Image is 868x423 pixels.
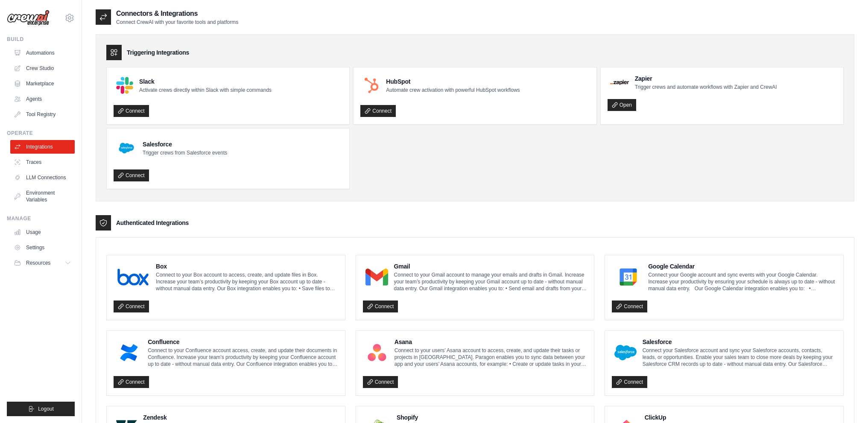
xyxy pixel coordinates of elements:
p: Connect your Salesforce account and sync your Salesforce accounts, contacts, leads, or opportunit... [643,347,836,368]
div: Build [7,36,75,43]
p: Connect your Google account and sync events with your Google Calendar. Increase your productivity... [648,271,836,292]
a: Connect [612,376,647,388]
a: Tool Registry [10,108,75,121]
p: Connect to your Gmail account to manage your emails and drafts in Gmail. Increase your team’s pro... [394,271,587,292]
div: Manage [7,215,75,222]
span: Logout [38,405,54,412]
h4: HubSpot [386,77,520,86]
a: Integrations [10,140,75,154]
img: Slack Logo [116,77,133,94]
img: HubSpot Logo [363,77,380,94]
a: Open [608,99,636,111]
p: Automate crew activation with powerful HubSpot workflows [386,87,520,93]
p: Connect to your users’ Asana account to access, create, and update their tasks or projects in [GE... [395,347,587,368]
h3: Authenticated Integrations [116,219,189,227]
h4: Gmail [394,262,587,271]
p: Activate crews directly within Slack with simple commands [139,87,272,93]
h4: Zapier [635,74,777,83]
img: Asana Logo [365,344,389,361]
h4: Confluence [148,338,338,346]
a: Traces [10,155,75,169]
button: Resources [10,256,75,270]
img: Google Calendar Logo [614,268,642,286]
h4: ClickUp [645,413,836,422]
a: LLM Connections [10,171,75,184]
h4: Asana [395,338,587,346]
img: Zapier Logo [610,80,629,85]
h4: Salesforce [643,338,836,346]
a: Connect [612,300,647,312]
a: Automations [10,46,75,60]
button: Logout [7,402,75,416]
img: Box Logo [116,268,150,286]
a: Agents [10,92,75,106]
h4: Salesforce [143,140,227,149]
a: Connect [114,300,149,312]
div: Operate [7,130,75,137]
a: Connect [114,105,149,117]
a: Usage [10,225,75,239]
p: Connect to your Confluence account access, create, and update their documents in Confluence. Incr... [148,347,338,368]
h4: Slack [139,77,272,86]
h2: Connectors & Integrations [116,9,238,19]
h4: Google Calendar [648,262,836,271]
a: Marketplace [10,77,75,90]
h4: Zendesk [143,413,338,422]
iframe: Chat Widget [825,382,868,423]
a: Crew Studio [10,61,75,75]
a: Connect [114,376,149,388]
p: Connect to your Box account to access, create, and update files in Box. Increase your team’s prod... [156,271,338,292]
p: Connect CrewAI with your favorite tools and platforms [116,19,238,26]
a: Environment Variables [10,186,75,207]
img: Gmail Logo [365,268,388,286]
a: Connect [360,105,396,117]
img: Salesforce Logo [614,344,636,361]
p: Trigger crews from Salesforce events [143,149,227,156]
a: Settings [10,241,75,254]
h3: Triggering Integrations [127,48,189,57]
img: Confluence Logo [116,344,142,361]
a: Connect [363,300,398,312]
h4: Box [156,262,338,271]
a: Connect [363,376,398,388]
img: Salesforce Logo [116,138,137,158]
h4: Shopify [397,413,587,422]
a: Connect [114,169,149,181]
img: Logo [7,10,50,26]
span: Resources [26,260,50,266]
p: Trigger crews and automate workflows with Zapier and CrewAI [635,84,777,90]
